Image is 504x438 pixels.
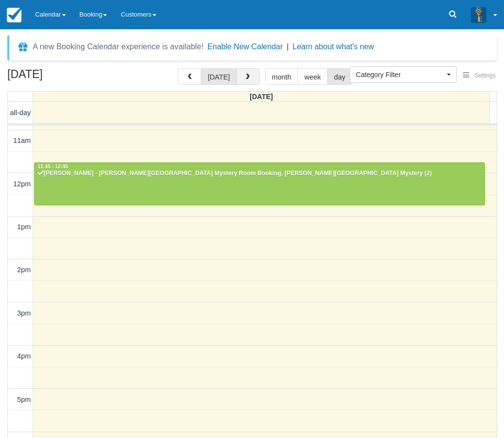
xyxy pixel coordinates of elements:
a: Learn about what's new [293,42,374,51]
span: | [287,42,289,51]
span: [DATE] [250,93,273,100]
span: 5pm [17,396,31,403]
button: day [327,68,352,85]
button: [DATE] [201,68,236,85]
span: 1pm [17,223,31,231]
button: Enable New Calendar [208,42,283,52]
span: 12pm [13,180,31,188]
img: checkfront-main-nav-mini-logo.png [7,8,21,22]
span: 11:45 - 12:45 [38,164,68,169]
button: week [297,68,328,85]
span: 4pm [17,352,31,360]
button: Category Filter [350,66,457,83]
img: A3 [471,7,486,22]
span: all-day [10,109,31,117]
button: Settings [457,69,502,83]
div: A new Booking Calendar experience is available! [33,41,204,53]
span: 11am [13,137,31,144]
h2: [DATE] [7,68,131,86]
span: 3pm [17,309,31,317]
div: [PERSON_NAME] - [PERSON_NAME][GEOGRAPHIC_DATA] Mystery Room Booking, [PERSON_NAME][GEOGRAPHIC_DAT... [37,170,482,178]
button: month [265,68,298,85]
a: 11:45 - 12:45[PERSON_NAME] - [PERSON_NAME][GEOGRAPHIC_DATA] Mystery Room Booking, [PERSON_NAME][G... [34,162,485,205]
span: Category Filter [356,70,444,80]
span: Settings [475,72,496,79]
span: 2pm [17,266,31,274]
